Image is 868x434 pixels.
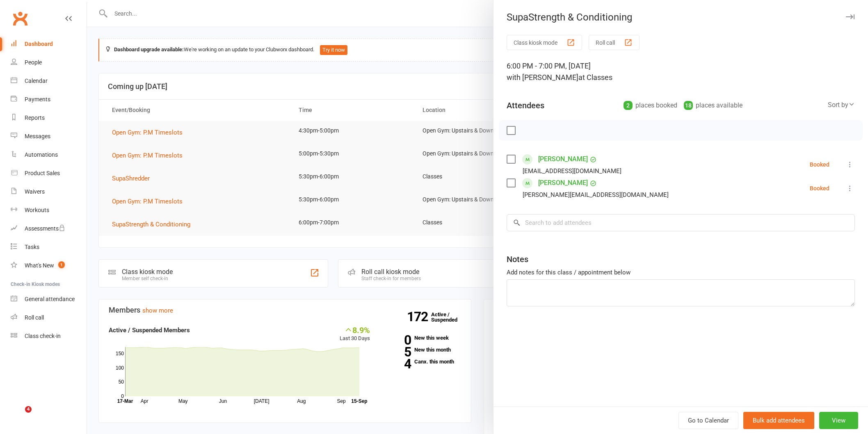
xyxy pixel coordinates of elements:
a: Calendar [11,72,87,90]
div: 2 [624,101,633,110]
button: View [819,412,858,429]
a: Tasks [11,238,87,256]
a: Class kiosk mode [11,327,87,345]
a: People [11,53,87,72]
div: Roll call [25,314,44,321]
a: Product Sales [11,164,87,183]
div: Product Sales [25,170,60,176]
div: Waivers [25,188,45,195]
div: Calendar [25,78,48,84]
div: Tasks [25,244,39,250]
a: Payments [11,90,87,109]
div: People [25,59,42,66]
button: Roll call [589,35,640,50]
button: Bulk add attendees [743,412,814,429]
a: Roll call [11,308,87,327]
div: 6:00 PM - 7:00 PM, [DATE] [507,60,855,83]
a: [PERSON_NAME] [538,153,588,166]
span: at Classes [578,73,612,82]
a: Clubworx [10,8,30,29]
div: places booked [624,100,677,111]
a: [PERSON_NAME] [538,176,588,190]
div: Sort by [828,100,855,110]
a: Messages [11,127,87,146]
iframe: Intercom live chat [8,406,28,426]
input: Search to add attendees [507,214,855,231]
a: What's New1 [11,256,87,275]
a: General attendance kiosk mode [11,290,87,308]
div: Attendees [507,100,544,111]
div: Dashboard [25,41,53,47]
a: Workouts [11,201,87,219]
div: General attendance [25,296,75,302]
div: Booked [810,185,829,191]
div: Automations [25,151,58,158]
div: Assessments [25,225,65,232]
div: 18 [684,101,693,110]
a: Dashboard [11,35,87,53]
div: SupaStrength & Conditioning [493,11,868,23]
div: [PERSON_NAME][EMAIL_ADDRESS][DOMAIN_NAME] [523,190,669,200]
div: Payments [25,96,50,103]
div: Messages [25,133,50,139]
a: Assessments [11,219,87,238]
a: Reports [11,109,87,127]
a: Go to Calendar [678,412,738,429]
button: Class kiosk mode [507,35,582,50]
a: Waivers [11,183,87,201]
span: 4 [25,406,32,413]
span: with [PERSON_NAME] [507,73,578,82]
div: Booked [810,162,829,167]
div: Class check-in [25,333,61,339]
div: Notes [507,254,528,265]
a: Automations [11,146,87,164]
div: [EMAIL_ADDRESS][DOMAIN_NAME] [523,166,621,176]
div: What's New [25,262,54,269]
span: 1 [58,261,65,268]
div: places available [684,100,742,111]
div: Reports [25,114,45,121]
div: Workouts [25,207,49,213]
div: Add notes for this class / appointment below [507,267,855,277]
